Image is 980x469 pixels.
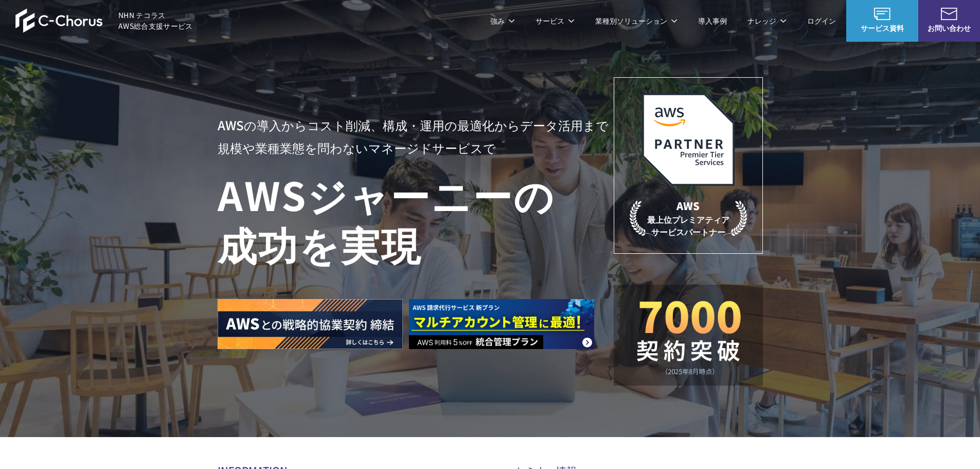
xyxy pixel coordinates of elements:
span: お問い合わせ [918,23,980,33]
img: 契約件数 [634,300,742,375]
span: サービス資料 [846,23,918,33]
img: AWSとの戦略的協業契約 締結 [218,299,403,349]
h1: AWS ジャーニーの 成功を実現 [218,169,614,268]
a: ログイン [807,15,836,26]
p: 強み [490,15,515,26]
em: AWS [676,198,700,213]
img: AWSプレミアティアサービスパートナー [642,93,735,186]
span: NHN テコラス AWS総合支援サービス [118,10,193,31]
p: サービス [536,15,575,26]
p: 業種別ソリューション [595,15,678,26]
img: AWS総合支援サービス C-Chorus サービス資料 [874,8,890,20]
img: お問い合わせ [941,8,957,20]
a: 導入事例 [698,15,727,26]
p: 最上位プレミアティア サービスパートナー [630,198,747,238]
p: ナレッジ [747,15,787,26]
img: AWS請求代行サービス 統合管理プラン [409,299,594,349]
p: AWSの導入からコスト削減、 構成・運用の最適化からデータ活用まで 規模や業種業態を問わない マネージドサービスで [218,114,614,159]
a: AWS総合支援サービス C-Chorus NHN テコラスAWS総合支援サービス [15,8,193,33]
